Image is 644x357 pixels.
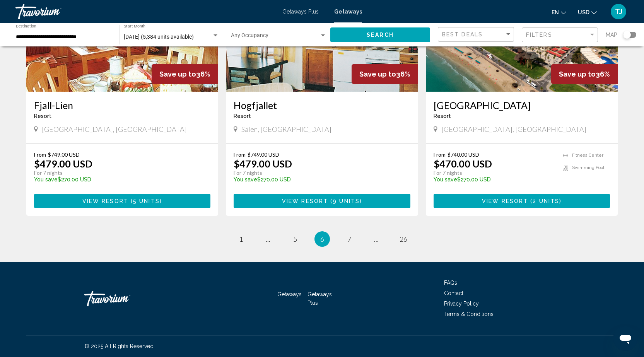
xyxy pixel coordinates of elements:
span: ( ) [128,198,162,204]
div: Keywords by Traffic [85,46,130,51]
a: [GEOGRAPHIC_DATA] [434,99,610,111]
span: en [552,9,559,15]
span: $749.00 USD [248,151,279,158]
img: tab_domain_overview_orange.svg [21,45,27,51]
ul: Pagination [26,231,618,247]
span: © 2025 All Rights Reserved. [84,343,155,349]
span: Save up to [359,70,396,78]
span: You save [34,176,58,183]
span: 2 units [533,198,559,204]
span: Fitness Center [572,153,603,158]
span: Swimming Pool [572,165,604,170]
span: 6 [320,235,324,243]
a: Privacy Policy [444,301,479,307]
span: Search [367,32,394,38]
span: You save [234,176,257,183]
span: Map [606,29,617,40]
span: You save [434,176,457,183]
span: [DATE] (5,384 units available) [124,34,194,40]
div: v 4.0.24 [22,12,38,19]
span: 1 [239,235,243,243]
span: From [434,151,446,158]
a: Hogfjallet [234,99,410,111]
button: Change language [552,7,566,18]
img: website_grey.svg [12,20,19,26]
span: From [234,151,246,158]
span: $740.00 USD [448,151,479,158]
button: View Resort(5 units) [34,194,211,208]
span: [GEOGRAPHIC_DATA], [GEOGRAPHIC_DATA] [441,125,586,133]
p: For 7 nights [34,169,203,176]
p: For 7 nights [434,169,555,176]
a: Terms & Conditions [444,311,494,317]
a: Travorium [84,287,162,310]
p: $270.00 USD [234,176,403,183]
a: Getaways [277,291,302,297]
div: 36% [352,64,418,84]
span: View Resort [282,198,328,204]
a: Fjall-Lien [34,99,211,111]
p: $270.00 USD [434,176,555,183]
a: Getaways [334,9,362,15]
div: Domain Overview [29,46,69,51]
span: View Resort [482,198,528,204]
span: USD [578,9,589,15]
button: View Resort(9 units) [234,194,410,208]
a: Getaways Plus [307,291,332,306]
a: Travorium [15,4,275,19]
span: Save up to [559,70,596,78]
span: Sälen, [GEOGRAPHIC_DATA] [241,125,331,133]
span: TJ [615,8,622,15]
mat-select: Sort by [442,31,512,38]
span: From [34,151,46,158]
button: Change currency [578,7,597,18]
button: Filter [522,27,598,43]
p: $479.00 USD [234,158,292,169]
span: ( ) [528,198,562,204]
div: 36% [152,64,218,84]
a: Contact [444,290,463,296]
div: 36% [551,64,618,84]
span: 26 [400,235,407,243]
span: Save up to [159,70,196,78]
span: Resort [434,113,451,119]
a: FAQs [444,280,457,286]
span: ( ) [328,198,362,204]
p: $470.00 USD [434,158,492,169]
span: Resort [234,113,251,119]
span: Resort [34,113,51,119]
span: 5 [293,235,297,243]
span: 5 units [133,198,160,204]
p: $270.00 USD [34,176,203,183]
iframe: Button to launch messaging window [613,326,638,351]
p: $479.00 USD [34,158,92,169]
span: ... [266,235,270,243]
a: Getaways Plus [282,9,319,15]
img: logo_orange.svg [12,12,19,19]
span: [GEOGRAPHIC_DATA], [GEOGRAPHIC_DATA] [42,125,187,133]
button: View Resort(2 units) [434,194,610,208]
span: ... [374,235,379,243]
span: Best Deals [442,31,483,38]
div: Domain: [DOMAIN_NAME] [20,20,85,26]
span: $749.00 USD [48,151,80,158]
span: 7 [347,235,351,243]
img: tab_keywords_by_traffic_grey.svg [77,45,83,51]
button: Search [330,27,430,42]
button: User Menu [608,3,629,20]
span: View Resort [82,198,128,204]
span: 9 units [333,198,360,204]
